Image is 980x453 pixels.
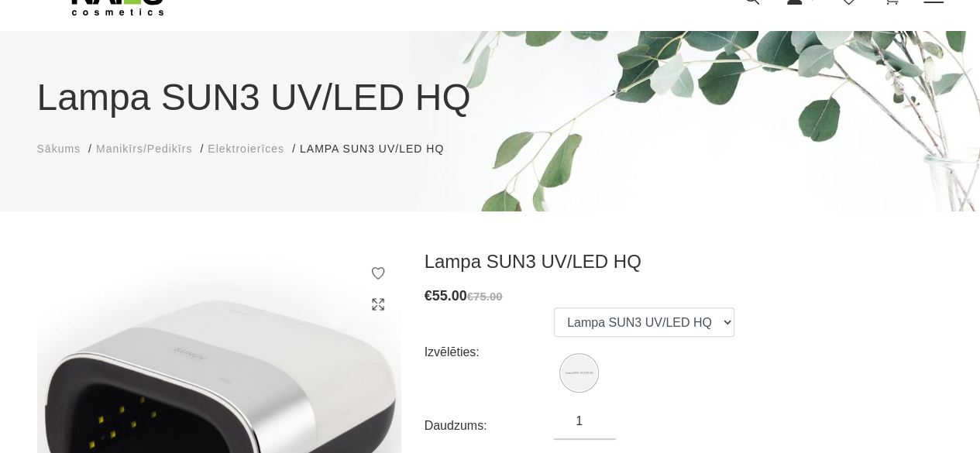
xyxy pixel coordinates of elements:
div: Izvēlēties: [425,340,555,365]
a: Manikīrs/Pedikīrs [96,141,192,157]
a: Sākums [37,141,81,157]
h3: Lampa SUN3 UV/LED HQ [425,250,944,273]
div: Daudzums: [425,414,555,438]
li: Lampa SUN3 UV/LED HQ [300,141,459,157]
s: €75.00 [467,290,503,303]
span: Sākums [37,142,81,155]
span: 55.00 [432,288,467,304]
a: Elektroierīces [208,141,284,157]
span: Manikīrs/Pedikīrs [96,142,192,155]
span: Elektroierīces [208,142,284,155]
span: € [425,288,432,304]
h1: Lampa SUN3 UV/LED HQ [37,70,944,125]
img: Lampa SUN3 UV/LED HQ [562,355,597,390]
